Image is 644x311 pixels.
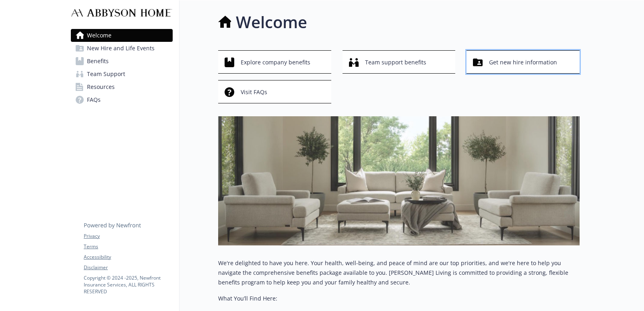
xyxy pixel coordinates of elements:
span: New Hire and Life Events [87,42,155,55]
button: Team support benefits [343,50,456,74]
button: Explore company benefits [218,50,331,74]
p: Copyright © 2024 - 2025 , Newfront Insurance Services, ALL RIGHTS RESERVED [84,274,172,295]
span: Team support benefits [365,55,426,70]
a: Benefits [71,55,173,68]
span: Get new hire information [489,55,557,70]
a: FAQs [71,93,173,106]
a: Resources [71,80,173,93]
span: Explore company benefits [241,55,310,70]
h1: Welcome [236,10,307,34]
span: Benefits [87,55,109,68]
a: Terms [84,243,172,250]
span: Team Support [87,68,125,80]
span: FAQs [87,93,101,106]
a: New Hire and Life Events [71,42,173,55]
span: Resources [87,80,115,93]
button: Get new hire information [466,50,580,74]
span: Welcome [87,29,111,42]
a: Accessibility [84,253,172,261]
p: What You’ll Find Here: [218,294,580,303]
a: Privacy [84,233,172,240]
img: overview page banner [218,116,580,245]
button: Visit FAQs [218,80,331,103]
p: We're delighted to have you here. Your health, well-being, and peace of mind are our top prioriti... [218,258,580,287]
a: Welcome [71,29,173,42]
a: Disclaimer [84,264,172,271]
a: Team Support [71,68,173,80]
span: Visit FAQs [241,84,267,100]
